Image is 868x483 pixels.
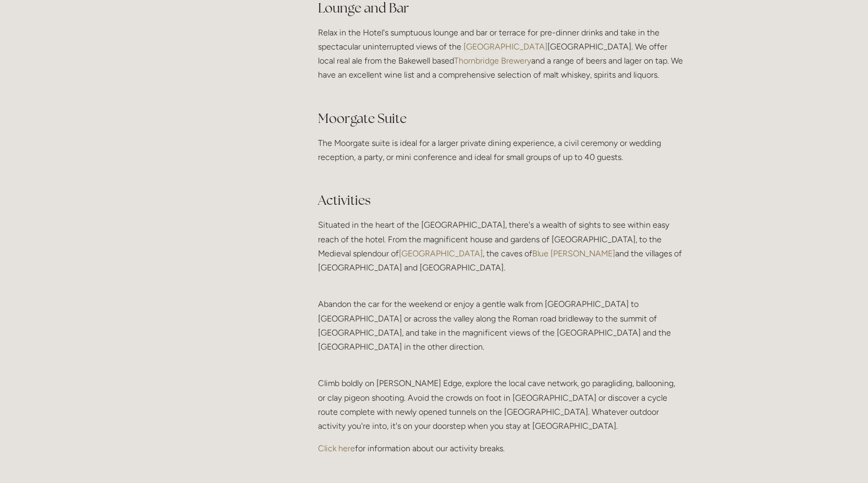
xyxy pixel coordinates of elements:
[532,249,615,258] a: Blue [PERSON_NAME]
[318,136,683,179] p: The Moorgate suite is ideal for a larger private dining experience, a civil ceremony or wedding r...
[318,26,683,96] p: Relax in the Hotel's sumptuous lounge and bar or terrace for pre-dinner drinks and take in the sp...
[318,218,683,275] p: Situated in the heart of the [GEOGRAPHIC_DATA], there's a wealth of sights to see within easy rea...
[318,191,683,209] h2: Activities
[399,249,483,258] a: [GEOGRAPHIC_DATA]
[318,441,683,455] p: for information about our activity breaks.
[318,443,355,453] a: Click here
[454,56,531,66] a: Thornbridge Brewery
[318,362,683,433] p: Climb boldly on [PERSON_NAME] Edge, explore the local cave network, go paragliding, ballooning, o...
[318,283,683,354] p: Abandon the car for the weekend or enjoy a gentle walk from [GEOGRAPHIC_DATA] to [GEOGRAPHIC_DATA...
[461,42,547,52] a: [GEOGRAPHIC_DATA]
[318,109,683,128] h2: Moorgate Suite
